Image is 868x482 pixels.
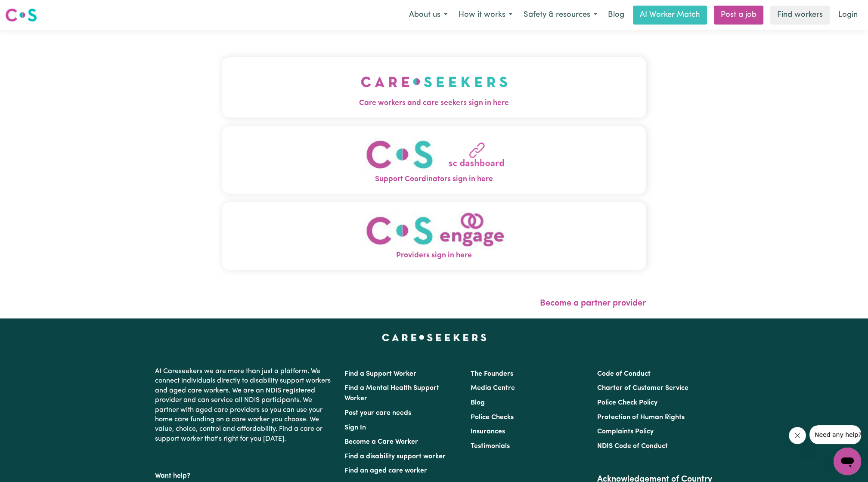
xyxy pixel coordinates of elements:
[344,453,446,460] a: Find a disability support worker
[597,414,685,421] a: Protection of Human Rights
[833,6,863,25] a: Login
[222,126,646,194] button: Support Coordinators sign in here
[453,6,518,24] button: How it works
[344,467,427,474] a: Find an aged care worker
[471,399,485,406] a: Blog
[597,385,688,392] a: Charter of Customer Service
[597,371,651,377] a: Code of Conduct
[344,439,418,445] a: Become a Care Worker
[597,443,668,450] a: NDIS Code of Conduct
[471,385,515,392] a: Media Centre
[471,428,505,435] a: Insurances
[344,424,366,431] a: Sign In
[382,334,487,341] a: Careseekers home page
[809,425,861,444] iframe: Message from company
[344,385,439,402] a: Find a Mental Health Support Worker
[789,427,806,444] iframe: Close message
[222,98,646,109] span: Care workers and care seekers sign in here
[344,371,416,377] a: Find a Support Worker
[222,250,646,261] span: Providers sign in here
[471,443,510,450] a: Testimonials
[344,410,411,417] a: Post your care needs
[518,6,603,24] button: Safety & resources
[834,448,861,475] iframe: Button to launch messaging window
[222,202,646,270] button: Providers sign in here
[403,6,453,24] button: About us
[5,5,37,25] a: Careseekers logo
[155,468,334,481] p: Want help?
[471,371,513,377] a: The Founders
[5,6,52,13] span: Need any help?
[770,6,830,25] a: Find workers
[5,7,37,23] img: Careseekers logo
[633,6,707,25] a: AI Worker Match
[222,174,646,185] span: Support Coordinators sign in here
[540,299,646,308] a: Become a partner provider
[597,428,654,435] a: Complaints Policy
[714,6,763,25] a: Post a job
[603,6,629,25] a: Blog
[155,363,334,447] p: At Careseekers we are more than just a platform. We connect individuals directly to disability su...
[597,399,657,406] a: Police Check Policy
[222,57,646,117] button: Care workers and care seekers sign in here
[471,414,514,421] a: Police Checks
